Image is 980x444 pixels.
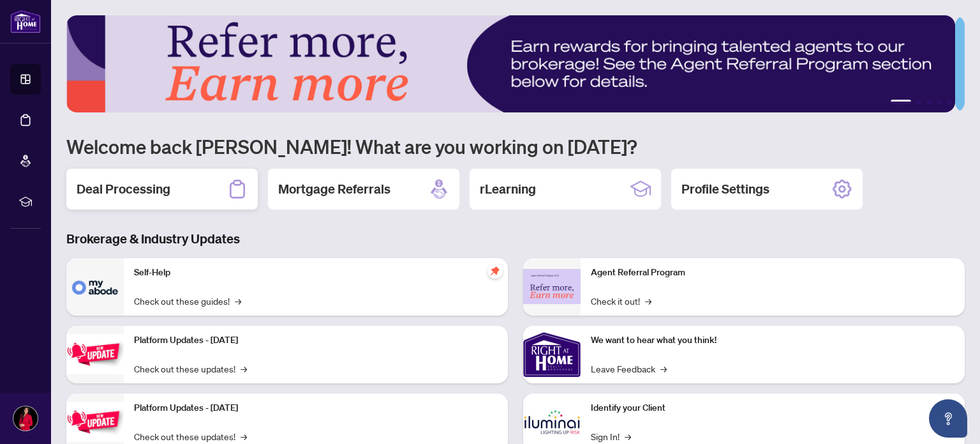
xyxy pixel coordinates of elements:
[66,258,124,316] img: Self-Help
[66,15,955,112] img: Slide 0
[66,402,124,442] img: Platform Updates - July 8, 2025
[134,429,247,443] a: Check out these updates!→
[134,362,247,376] a: Check out these updates!→
[591,333,954,348] p: We want to hear what you think!
[591,401,954,415] p: Identify your Client
[134,333,498,348] p: Platform Updates - [DATE]
[134,294,241,308] a: Check out these guides!→
[591,362,667,376] a: Leave Feedback→
[916,100,921,105] button: 2
[241,429,247,443] span: →
[660,362,667,376] span: →
[591,294,651,308] a: Check it out!→
[77,180,170,198] h2: Deal Processing
[681,180,769,198] h2: Profile Settings
[487,263,503,279] span: pushpin
[891,100,911,105] button: 1
[929,399,967,438] button: Open asap
[278,180,390,198] h2: Mortgage Referrals
[10,10,41,33] img: logo
[523,269,581,304] img: Agent Referral Program
[947,100,952,105] button: 5
[926,100,932,105] button: 3
[591,429,631,443] a: Sign In!→
[523,326,581,383] img: We want to hear what you think!
[235,294,241,308] span: →
[66,334,124,374] img: Platform Updates - July 21, 2025
[591,266,954,280] p: Agent Referral Program
[241,362,247,376] span: →
[480,180,536,198] h2: rLearning
[937,100,942,105] button: 4
[13,406,38,431] img: Profile Icon
[134,266,498,280] p: Self-Help
[66,230,965,248] h3: Brokerage & Industry Updates
[645,294,651,308] span: →
[134,401,498,415] p: Platform Updates - [DATE]
[66,134,965,158] h1: Welcome back [PERSON_NAME]! What are you working on [DATE]?
[625,429,631,443] span: →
